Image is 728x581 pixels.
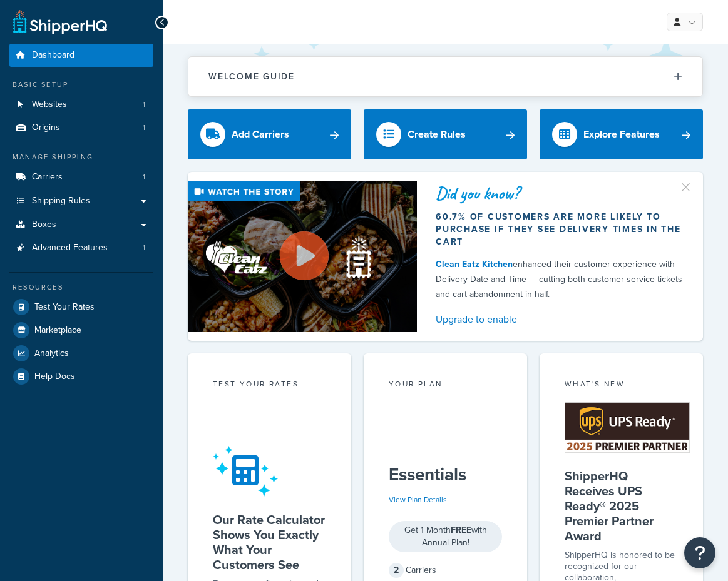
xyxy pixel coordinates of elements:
[389,521,502,552] div: Get 1 Month with Annual Plan!
[9,166,153,189] a: Carriers1
[232,126,289,143] div: Add Carriers
[9,116,153,139] a: Origins1
[213,512,326,572] h5: Our Rate Calculator Shows You Exactly What Your Customers See
[143,172,145,183] span: 1
[208,72,295,81] h2: Welcome Guide
[9,342,153,365] a: Analytics
[32,243,108,253] span: Advanced Features
[9,79,153,90] div: Basic Setup
[364,109,527,159] a: Create Rules
[143,99,145,110] span: 1
[565,378,678,393] div: What's New
[389,465,502,485] h5: Essentials
[9,213,153,236] a: Boxes
[389,494,447,505] a: View Plan Details
[9,166,153,189] li: Carriers
[389,563,404,578] span: 2
[389,562,502,579] div: Carriers
[32,50,74,61] span: Dashboard
[9,319,153,341] a: Marketplace
[9,282,153,293] div: Resources
[143,123,145,133] span: 1
[9,93,153,116] li: Websites
[436,184,684,202] div: Did you know?
[389,378,502,393] div: Your Plan
[188,57,702,96] button: Welcome Guide
[451,523,471,537] strong: FREE
[9,365,153,388] a: Help Docs
[32,123,60,133] span: Origins
[32,99,67,110] span: Websites
[32,196,90,206] span: Shipping Rules
[436,257,684,302] div: enhanced their customer experience with Delivery Date and Time — cutting both customer service ti...
[34,371,75,382] span: Help Docs
[9,152,153,163] div: Manage Shipping
[9,116,153,139] li: Origins
[436,258,513,271] a: Clean Eatz Kitchen
[143,243,145,253] span: 1
[34,325,81,336] span: Marketplace
[565,468,678,543] h5: ShipperHQ Receives UPS Ready® 2025 Premier Partner Award
[213,378,326,393] div: Test your rates
[9,236,153,260] a: Advanced Features1
[188,181,417,332] img: Video thumbnail
[9,236,153,260] li: Advanced Features
[9,296,153,318] a: Test Your Rates
[9,44,153,67] a: Dashboard
[436,311,684,328] a: Upgrade to enable
[32,172,63,183] span: Carriers
[188,109,351,159] a: Add Carriers
[34,302,95,313] span: Test Your Rates
[684,537,715,568] button: Open Resource Center
[9,189,153,213] a: Shipping Rules
[34,348,69,359] span: Analytics
[583,126,660,143] div: Explore Features
[9,93,153,116] a: Websites1
[436,211,684,248] div: 60.7% of customers are more likely to purchase if they see delivery times in the cart
[32,220,56,230] span: Boxes
[540,109,703,159] a: Explore Features
[408,126,466,143] div: Create Rules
